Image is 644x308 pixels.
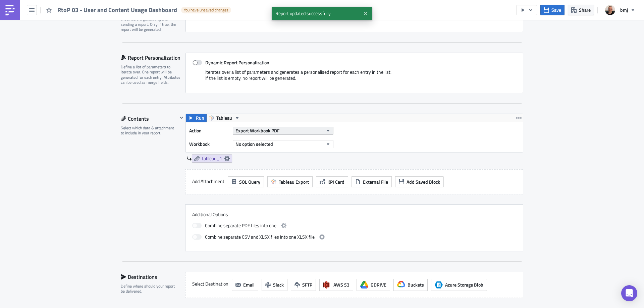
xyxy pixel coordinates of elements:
[371,281,386,288] span: GDRIVE
[272,7,361,20] span: Report updated successfully
[121,272,177,282] div: Destinations
[327,178,344,185] span: KPI Card
[205,222,276,230] span: Combine separate PDF files into one
[333,281,350,288] span: AWS S3
[235,127,279,134] span: Export Workbook PDF
[291,279,316,291] button: SFTP
[352,176,392,187] button: External File
[184,7,228,13] span: You have unsaved changes
[192,279,228,289] label: Select Destination
[551,6,561,13] span: Save
[568,5,594,15] button: Share
[267,176,313,187] button: Tableau Export
[216,114,232,122] span: Tableau
[192,211,516,218] label: Additional Options
[57,6,178,14] span: RtoP 03 - User and Content Usage Dashboard
[196,114,204,122] span: Run
[407,178,440,185] span: Add Saved Block
[235,140,273,147] span: No option selected
[189,126,229,136] label: Action
[192,155,232,163] a: tableau_1
[233,140,333,148] button: No option selected
[243,281,255,288] span: Email
[319,279,353,291] button: AWS S3
[601,3,639,17] button: bmj
[620,6,628,13] span: bmj
[192,176,224,186] label: Add Attachment
[232,279,258,291] button: Email
[228,176,264,187] button: SQL Query
[189,139,229,149] label: Workbook
[121,284,177,294] div: Define where should your report be delivered.
[408,281,424,288] span: Buckets
[186,114,207,122] button: Run
[579,6,591,13] span: Share
[177,114,185,122] button: Hide content
[121,125,177,136] div: Select which data & attachment to include in your report.
[262,279,287,291] button: Slack
[121,11,181,32] div: Optionally, perform a condition check before generating and sending a report. Only if true, the r...
[540,5,565,15] button: Save
[202,156,222,162] span: tableau_1
[302,281,312,288] span: SFTP
[205,233,315,241] span: Combine separate CSV and XLSX files into one XLSX file
[316,176,348,187] button: KPI Card
[121,53,185,63] div: Report Personalization
[604,4,616,16] img: Avatar
[233,127,333,135] button: Export Workbook PDF
[431,279,487,291] button: Azure Storage BlobAzure Storage Blob
[239,178,260,185] span: SQL Query
[621,285,637,301] div: Open Intercom Messenger
[205,59,269,66] strong: Dynamic Report Personalization
[121,114,177,124] div: Contents
[435,281,443,289] span: Azure Storage Blob
[121,64,181,85] div: Define a list of parameters to iterate over. One report will be generated for each entry. Attribu...
[393,279,428,291] button: Buckets
[363,178,388,185] span: External File
[395,176,444,187] button: Add Saved Block
[273,281,284,288] span: Slack
[206,114,242,122] button: Tableau
[193,69,516,86] div: Iterates over a list of parameters and generates a personalised report for each entry in the list...
[5,5,15,15] img: PushMetrics
[357,279,390,291] button: GDRIVE
[279,178,309,185] span: Tableau Export
[361,8,371,18] button: Close
[445,281,483,288] span: Azure Storage Blob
